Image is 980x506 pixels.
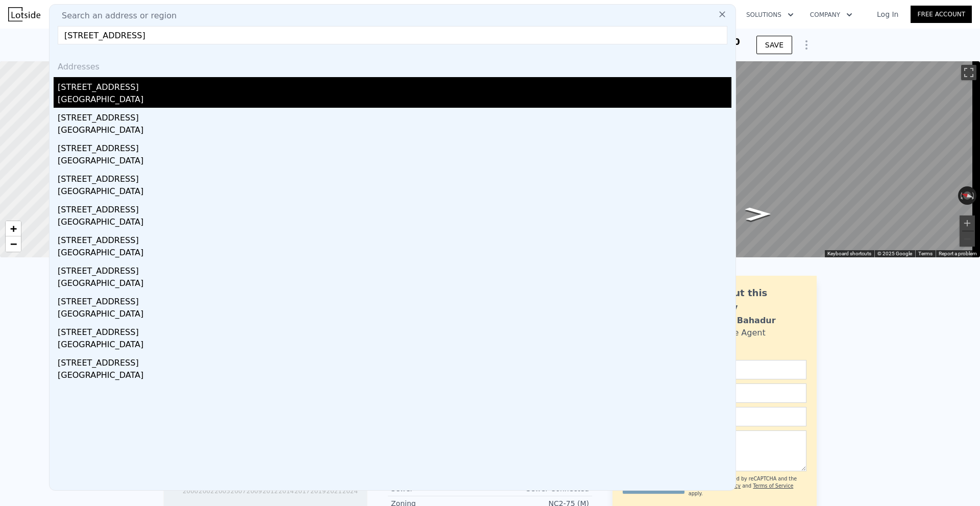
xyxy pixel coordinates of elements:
div: [STREET_ADDRESS] [58,108,731,124]
a: Terms of Service [753,483,793,489]
div: [GEOGRAPHIC_DATA] [58,155,731,169]
tspan: 2021 [326,488,342,495]
button: Solutions [738,6,802,24]
div: [STREET_ADDRESS] [58,138,731,155]
button: SAVE [756,36,792,54]
div: [STREET_ADDRESS] [58,77,731,93]
div: [GEOGRAPHIC_DATA] [58,247,731,261]
a: Log In [865,9,911,19]
img: Lotside [8,7,40,21]
tspan: 2007 [231,488,247,495]
div: This site is protected by reCAPTCHA and the Google and apply. [689,475,806,497]
div: [GEOGRAPHIC_DATA] [58,339,731,353]
div: [GEOGRAPHIC_DATA] [58,369,731,383]
div: [STREET_ADDRESS] [58,292,731,308]
span: © 2025 Google [877,251,912,256]
span: + [10,222,17,235]
tspan: 2024 [342,488,358,495]
div: [STREET_ADDRESS] [58,200,731,216]
div: [STREET_ADDRESS] [58,353,731,369]
a: Terms (opens in new tab) [918,251,933,256]
button: Company [802,6,861,24]
div: [GEOGRAPHIC_DATA] [58,124,731,138]
button: Rotate clockwise [971,186,977,205]
button: Zoom out [960,231,975,247]
tspan: 2019 [310,488,326,495]
div: [STREET_ADDRESS] [58,322,731,339]
tspan: 2005 [214,488,230,495]
div: [GEOGRAPHIC_DATA] [58,216,731,230]
a: Zoom out [6,236,21,252]
div: Ask about this property [693,286,806,315]
tspan: 2012 [262,488,278,495]
div: [GEOGRAPHIC_DATA] [58,185,731,200]
tspan: 2000 [183,488,199,495]
a: Free Account [911,6,972,23]
tspan: 2002 [199,488,214,495]
button: Reset the view [958,189,977,202]
tspan: 2009 [247,488,262,495]
div: [GEOGRAPHIC_DATA] [58,308,731,322]
div: Addresses [54,53,731,77]
a: Zoom in [6,221,21,236]
button: Zoom in [960,215,975,231]
div: [GEOGRAPHIC_DATA] [58,93,731,108]
span: Search an address or region [54,10,177,22]
tspan: 2017 [295,488,310,495]
button: Keyboard shortcuts [827,250,871,257]
button: Show Options [796,35,817,55]
input: Enter an address, city, region, neighborhood or zip code [58,26,727,44]
div: [STREET_ADDRESS] [58,169,731,185]
tspan: 2014 [278,488,294,495]
button: Rotate counterclockwise [958,186,964,205]
button: Toggle fullscreen view [961,65,976,80]
div: Siddhant Bahadur [693,315,776,327]
a: Report a problem [939,251,977,256]
div: [GEOGRAPHIC_DATA] [58,277,731,292]
div: [STREET_ADDRESS] [58,261,731,277]
path: Go South [734,204,782,224]
div: [STREET_ADDRESS] [58,230,731,247]
span: − [10,237,17,250]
